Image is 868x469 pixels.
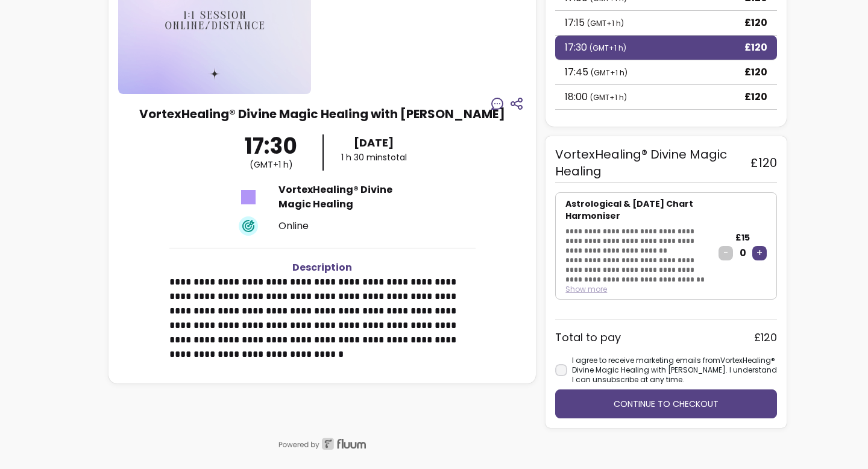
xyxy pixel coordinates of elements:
p: Astrological & [DATE] Chart Harmoniser [565,198,709,222]
div: VortexHealing® Divine Magic Healing [278,183,421,212]
button: Continue to checkout [555,389,777,418]
div: [DATE] [326,134,422,151]
div: 1 h 30 mins total [326,151,422,163]
p: £120 [744,16,767,30]
p: 18:15 [565,115,624,129]
p: 18:00 [565,90,627,104]
span: ( GMT+1 h ) [590,92,627,102]
h3: Description [169,260,476,275]
div: 17:30 [220,134,322,171]
div: - [719,246,733,260]
span: ( GMT+1 h ) [250,159,293,171]
img: powered by Fluum.ai [108,438,536,450]
span: ( GMT+1 h ) [591,68,627,78]
span: ( GMT+1 h ) [590,43,626,53]
div: Total to pay [555,329,621,346]
span: ( GMT+1 h ) [587,18,624,28]
h3: VortexHealing® Divine Magic Healing with [PERSON_NAME] [139,105,505,122]
span: £120 [750,154,777,171]
p: 17:15 [565,16,624,30]
p: £120 [744,115,767,129]
p: £120 [744,65,767,80]
div: Online [278,219,421,233]
div: £120 [754,329,777,346]
p: £15 [735,231,750,244]
p: 17:30 [565,40,626,55]
p: £120 [744,90,767,104]
span: VortexHealing® Divine Magic Healing [555,146,741,180]
div: + [752,246,767,260]
span: Show more [565,284,607,294]
p: 17:45 [565,65,627,80]
p: £120 [744,40,767,55]
img: Tickets Icon [239,187,258,207]
span: 0 [738,246,747,260]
